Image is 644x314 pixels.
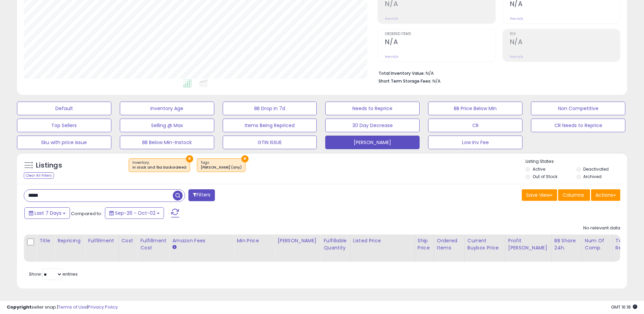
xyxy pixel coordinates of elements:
[428,102,522,115] button: BB Price Below Min
[132,165,186,170] div: in stock and fba backordered
[17,119,111,132] button: Top Sellers
[325,102,420,115] button: Needs to Reprice
[88,237,115,244] div: Fulfillment
[36,161,62,170] h5: Listings
[533,174,557,179] label: Out of Stock
[120,119,214,132] button: Selling @ Max
[57,237,82,244] div: Repricing
[71,210,102,217] span: Compared to:
[325,119,420,132] button: 30 Day Decrease
[531,102,625,115] button: Non Competitive
[120,102,214,115] button: Inventory Age
[115,210,155,216] span: Sep-26 - Oct-02
[7,304,118,311] div: seller snap | |
[325,136,420,149] button: [PERSON_NAME]
[17,136,111,149] button: Sku with price issue
[583,225,620,231] div: No relevant data
[433,78,441,84] span: N/A
[379,69,615,77] li: N/A
[172,237,231,244] div: Amazon Fees
[88,304,118,310] a: Privacy Policy
[277,237,318,244] div: [PERSON_NAME]
[558,189,590,201] button: Columns
[201,160,242,170] span: Tags :
[510,38,620,47] h2: N/A
[29,271,78,277] span: Show: entries
[385,55,398,59] small: Prev: N/A
[35,210,61,216] span: Last 7 Days
[188,189,215,201] button: Filters
[428,119,522,132] button: CR
[223,136,317,149] button: GTIN ISSUE
[17,102,111,115] button: Default
[563,192,584,198] span: Columns
[510,17,523,21] small: Prev: N/A
[122,237,135,244] div: Cost
[223,119,317,132] button: Items Being Repriced
[418,237,431,251] div: Ship Price
[120,136,214,149] button: BB Below Min-Instock
[379,70,425,76] b: Total Inventory Value:
[585,237,610,251] div: Num of Comp.
[510,32,620,36] span: ROI
[591,189,620,201] button: Actions
[522,189,557,201] button: Save View
[324,237,347,251] div: Fulfillable Quantity
[172,244,176,250] small: Amazon Fees.
[140,237,166,251] div: Fulfillment Cost
[615,237,640,251] div: Total Rev.
[223,102,317,115] button: BB Drop in 7d
[7,304,32,310] strong: Copyright
[201,165,242,170] div: [PERSON_NAME] (any)
[611,304,637,310] span: 2025-10-10 16:18 GMT
[508,237,549,251] div: Profit [PERSON_NAME]
[241,155,249,162] button: ×
[24,207,70,219] button: Last 7 Days
[428,136,522,149] button: Low Inv Fee
[467,237,502,251] div: Current Buybox Price
[385,38,495,47] h2: N/A
[58,304,87,310] a: Terms of Use
[186,155,193,162] button: ×
[237,237,272,244] div: Min Price
[510,55,523,59] small: Prev: N/A
[379,78,431,84] b: Short Term Storage Fees:
[24,172,54,179] div: Clear All Filters
[531,119,625,132] button: CR Needs to Reprice
[583,166,609,172] label: Deactivated
[132,160,186,170] span: Inventory :
[554,237,579,251] div: BB Share 24h.
[533,166,545,172] label: Active
[437,237,462,251] div: Ordered Items
[385,17,398,21] small: Prev: N/A
[526,158,627,165] p: Listing States:
[583,174,602,179] label: Archived
[39,237,52,244] div: Title
[105,207,164,219] button: Sep-26 - Oct-02
[385,32,495,36] span: Ordered Items
[353,237,412,244] div: Listed Price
